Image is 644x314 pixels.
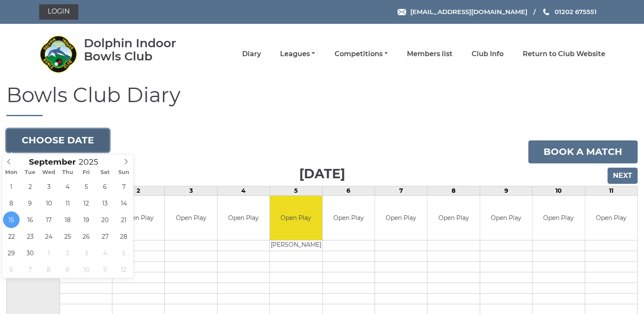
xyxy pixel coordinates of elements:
[78,178,94,195] span: September 5, 2025
[59,245,76,261] span: October 2, 2025
[407,49,452,59] a: Members list
[165,196,217,240] td: Open Play
[532,196,584,240] td: Open Play
[22,195,38,211] span: September 9, 2025
[97,195,113,211] span: September 13, 2025
[96,170,114,175] span: Sat
[270,196,322,240] td: Open Play
[398,9,406,15] img: Email
[78,211,94,228] span: September 19, 2025
[59,261,76,278] span: October 9, 2025
[270,186,322,195] td: 5
[59,228,76,245] span: September 25, 2025
[97,245,113,261] span: October 4, 2025
[6,84,638,116] h1: Bowls Club Diary
[542,7,596,17] a: Phone us 01202 675551
[39,35,77,73] img: Dolphin Indoor Bowls Club
[270,240,322,251] td: [PERSON_NAME]
[115,195,132,211] span: September 14, 2025
[58,170,77,175] span: Thu
[585,196,638,240] td: Open Play
[3,228,20,245] span: September 22, 2025
[29,158,76,166] span: Scroll to increment
[3,195,20,211] span: September 8, 2025
[76,157,109,167] input: Scroll to increment
[543,9,549,15] img: Phone us
[585,186,638,195] td: 11
[97,228,113,245] span: September 27, 2025
[40,245,57,261] span: October 1, 2025
[59,211,76,228] span: September 18, 2025
[59,195,76,211] span: September 11, 2025
[472,49,504,59] a: Club Info
[97,261,113,278] span: October 11, 2025
[480,186,532,195] td: 9
[97,178,113,195] span: September 6, 2025
[22,228,38,245] span: September 23, 2025
[6,129,109,152] button: Choose date
[3,261,20,278] span: October 6, 2025
[21,170,40,175] span: Tue
[40,228,57,245] span: September 24, 2025
[78,261,94,278] span: October 10, 2025
[427,196,479,240] td: Open Play
[3,245,20,261] span: September 29, 2025
[22,211,38,228] span: September 16, 2025
[115,178,132,195] span: September 7, 2025
[480,196,532,240] td: Open Play
[40,170,58,175] span: Wed
[165,186,217,195] td: 3
[22,261,38,278] span: October 7, 2025
[40,261,57,278] span: October 8, 2025
[115,228,132,245] span: September 28, 2025
[115,211,132,228] span: September 21, 2025
[3,178,20,195] span: September 1, 2025
[554,8,596,16] span: 01202 675551
[427,186,480,195] td: 8
[112,186,164,195] td: 2
[607,168,638,184] input: Next
[115,245,132,261] span: October 5, 2025
[78,195,94,211] span: September 12, 2025
[59,178,76,195] span: September 4, 2025
[78,228,94,245] span: September 26, 2025
[40,195,57,211] span: September 10, 2025
[280,49,315,59] a: Leagues
[242,49,261,59] a: Diary
[322,186,375,195] td: 6
[97,211,113,228] span: September 20, 2025
[217,186,269,195] td: 4
[398,7,527,17] a: Email [EMAIL_ADDRESS][DOMAIN_NAME]
[84,37,201,63] div: Dolphin Indoor Bowls Club
[218,196,269,240] td: Open Play
[78,245,94,261] span: October 3, 2025
[375,196,427,240] td: Open Play
[2,170,21,175] span: Mon
[40,211,57,228] span: September 17, 2025
[323,196,375,240] td: Open Play
[410,8,527,16] span: [EMAIL_ADDRESS][DOMAIN_NAME]
[375,186,427,195] td: 7
[22,178,38,195] span: September 2, 2025
[39,4,78,20] a: Login
[40,178,57,195] span: September 3, 2025
[523,49,605,59] a: Return to Club Website
[77,170,96,175] span: Fri
[112,196,164,240] td: Open Play
[532,186,585,195] td: 10
[114,170,133,175] span: Sun
[334,49,387,59] a: Competitions
[3,211,20,228] span: September 15, 2025
[115,261,132,278] span: October 12, 2025
[22,245,38,261] span: September 30, 2025
[528,140,638,163] a: Book a match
